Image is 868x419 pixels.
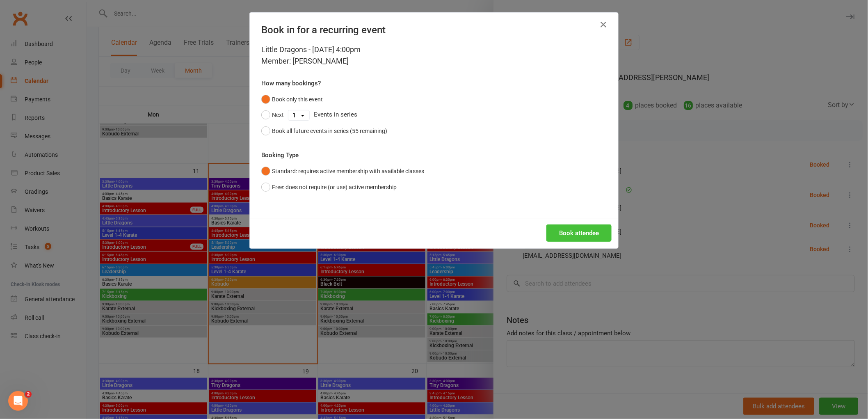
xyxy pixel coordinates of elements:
[546,224,612,242] button: Book attendee
[261,24,607,36] h4: Book in for a recurring event
[261,123,387,139] button: Book all future events in series (55 remaining)
[272,126,387,135] div: Book all future events in series (55 remaining)
[597,18,610,31] button: Close
[261,179,397,195] button: Free: does not require (or use) active membership
[25,391,32,398] span: 2
[8,391,28,411] iframe: Intercom live chat
[261,150,299,160] label: Booking Type
[261,107,607,123] div: Events in series
[261,107,284,123] button: Next
[261,78,321,88] label: How many bookings?
[261,163,424,179] button: Standard: requires active membership with available classes
[261,44,607,67] div: Little Dragons - [DATE] 4:00pm Member: [PERSON_NAME]
[261,92,323,107] button: Book only this event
